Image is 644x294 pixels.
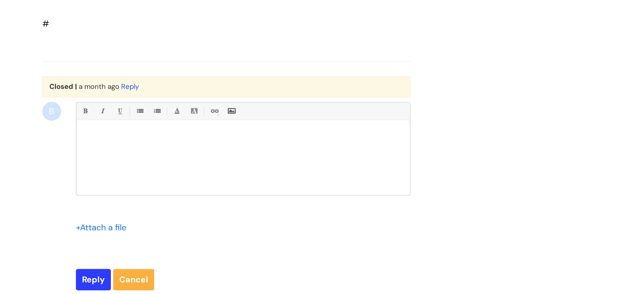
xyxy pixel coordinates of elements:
input: Reply [76,269,111,290]
a: Bold (Ctrl-B) [79,105,91,117]
a: • Unordered List (Ctrl-Shift-7) [134,105,145,117]
a: Italic (Ctrl-I) [96,105,108,117]
a: Insert Image... [226,105,237,117]
div: Attach a file [76,220,132,235]
a: Cancel [113,269,154,290]
a: Underline(Ctrl-U) [114,105,125,117]
a: Link [208,105,220,117]
a: 1. Ordered List (Ctrl-Shift-8) [151,105,163,117]
a: Reply [121,82,139,91]
a: Back Color [188,105,200,117]
div: B [42,102,61,120]
a: Font Color [171,105,183,117]
b: Closed | [49,82,77,91]
span: + [76,222,80,233]
span: Wed, 27 Aug, 2025 at 10:20 AM [79,82,119,91]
